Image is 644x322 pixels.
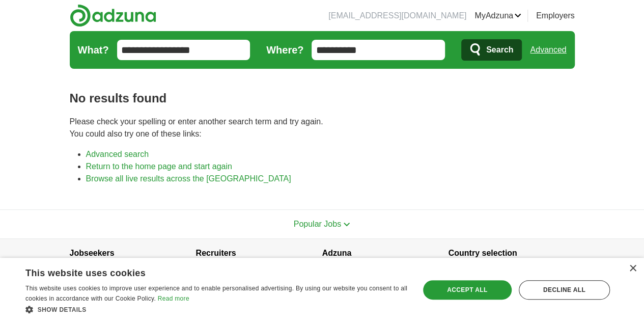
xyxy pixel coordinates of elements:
[86,162,232,171] a: Return to the home page and start again
[25,304,408,314] div: Show details
[25,264,382,279] div: This website uses cookies
[70,89,575,108] h1: No results found
[474,10,521,22] a: MyAdzuna
[25,285,407,302] span: This website uses cookies to improve user experience and to enable personalised advertising. By u...
[328,10,466,22] li: [EMAIL_ADDRESS][DOMAIN_NAME]
[486,40,513,60] span: Search
[70,116,575,140] p: Please check your spelling or enter another search term and try again. You could also try one of ...
[629,265,636,273] div: Close
[449,239,575,267] h4: Country selection
[536,10,575,22] a: Employers
[530,40,566,60] a: Advanced
[519,280,610,300] div: Decline all
[70,4,156,27] img: Adzuna logo
[38,306,87,313] span: Show details
[86,150,149,158] a: Advanced search
[86,174,291,183] a: Browse all live results across the [GEOGRAPHIC_DATA]
[343,222,350,227] img: toggle icon
[461,39,522,61] button: Search
[266,42,303,58] label: Where?
[423,280,512,300] div: Accept all
[78,42,109,58] label: What?
[158,295,189,302] a: Read more, opens a new window
[294,220,341,228] span: Popular Jobs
